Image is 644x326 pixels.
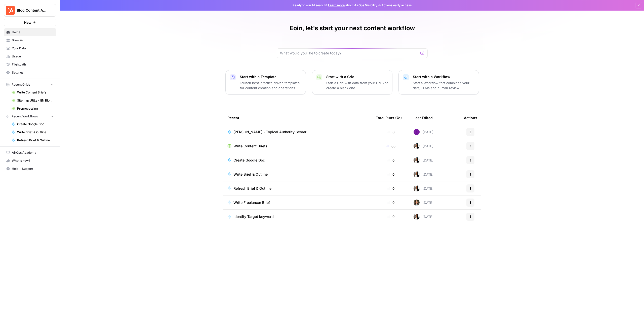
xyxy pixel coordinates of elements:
[328,3,345,7] a: Learn more
[4,157,56,165] div: What's new?
[12,114,38,119] span: Recent Workflows
[413,74,475,79] p: Start with a Workflow
[17,138,54,143] span: Refresh Brief & Outline
[12,54,54,59] span: Usage
[4,4,56,17] button: Workspace: Blog Content Action Plan
[227,172,368,177] a: Write Brief & Outline
[12,70,54,75] span: Settings
[414,171,433,177] div: [DATE]
[414,111,433,125] div: Last Edited
[17,130,54,135] span: Write Brief & Outline
[227,214,368,219] a: Identify Target keyword
[414,214,420,220] img: xqjo96fmx1yk2e67jao8cdkou4un
[376,111,402,125] div: Total Runs (7d)
[227,158,368,163] a: Create Google Doc
[12,38,54,43] span: Browse
[414,157,420,163] img: xqjo96fmx1yk2e67jao8cdkou4un
[225,70,306,95] button: Start with a TemplateLaunch best-practice driven templates for content creation and operations
[4,52,56,60] a: Usage
[326,80,388,90] p: Start a Grid with data from your CMS or create a blank one
[376,200,406,205] div: 0
[233,129,306,135] span: [PERSON_NAME] - Topical Authority Scorer
[376,172,406,177] div: 0
[376,129,406,135] div: 0
[17,122,54,126] span: Create Google Doc
[376,144,406,149] div: 63
[376,186,406,191] div: 0
[9,136,56,144] a: Refresh Brief & Outline
[4,60,56,69] a: Flightpath
[227,111,368,125] div: Recent
[398,70,479,95] button: Start with a WorkflowStart a Workflow that combines your data, LLMs and human review
[4,19,56,26] button: New
[4,36,56,44] a: Browse
[414,185,433,191] div: [DATE]
[233,144,267,149] span: Write Content Briefs
[4,44,56,52] a: Your Data
[227,144,368,149] a: Write Content Briefs
[227,200,368,205] a: Write Freelancer Brief
[414,129,420,135] img: tb834r7wcu795hwbtepf06oxpmnl
[414,171,420,177] img: xqjo96fmx1yk2e67jao8cdkou4un
[293,3,377,8] span: Ready to win AI search? about AirOps Visibility
[4,157,56,165] button: What's new?
[4,69,56,77] a: Settings
[233,158,265,163] span: Create Google Doc
[376,158,406,163] div: 0
[12,150,54,155] span: AirOps Academy
[17,98,54,103] span: Sitemap URLs - EN Blog - Sheet1 (1).csv
[240,80,302,90] p: Launch best-practice driven templates for content creation and operations
[414,185,420,191] img: xqjo96fmx1yk2e67jao8cdkou4un
[227,129,368,135] a: [PERSON_NAME] - Topical Authority Scorer
[4,165,56,173] button: Help + Support
[414,143,420,149] img: xqjo96fmx1yk2e67jao8cdkou4un
[12,46,54,51] span: Your Data
[233,186,271,191] span: Refresh Brief & Outline
[12,82,30,87] span: Recent Grids
[17,90,54,95] span: Write Content Briefs
[17,8,47,13] span: Blog Content Action Plan
[326,74,388,79] p: Start with a Grid
[414,143,433,149] div: [DATE]
[4,149,56,157] a: AirOps Academy
[4,113,56,120] button: Recent Workflows
[414,129,433,135] div: [DATE]
[12,167,54,171] span: Help + Support
[4,28,56,36] a: Home
[233,214,274,219] span: Identify Target keyword
[4,81,56,88] button: Recent Grids
[227,186,368,191] a: Refresh Brief & Outline
[9,88,56,96] a: Write Content Briefs
[414,200,433,206] div: [DATE]
[464,111,477,125] div: Actions
[414,214,433,220] div: [DATE]
[6,6,15,15] img: Blog Content Action Plan Logo
[12,62,54,67] span: Flightpath
[414,200,420,206] img: 2lxmex1b25e6z9c9ikx19pg4vxoo
[413,80,475,90] p: Start a Workflow that combines your data, LLMs and human review
[9,105,56,113] a: Preprocessing
[12,30,54,35] span: Home
[233,172,268,177] span: Write Brief & Outline
[312,70,392,95] button: Start with a GridStart a Grid with data from your CMS or create a blank one
[240,74,302,79] p: Start with a Template
[381,3,412,8] span: Actions early access
[17,106,54,111] span: Preprocessing
[9,128,56,136] a: Write Brief & Outline
[24,20,31,25] span: New
[376,214,406,219] div: 0
[9,96,56,105] a: Sitemap URLs - EN Blog - Sheet1 (1).csv
[233,200,270,205] span: Write Freelancer Brief
[290,24,415,32] h1: Eoin, let's start your next content workflow
[414,157,433,163] div: [DATE]
[280,51,418,56] input: What would you like to create today?
[9,120,56,128] a: Create Google Doc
